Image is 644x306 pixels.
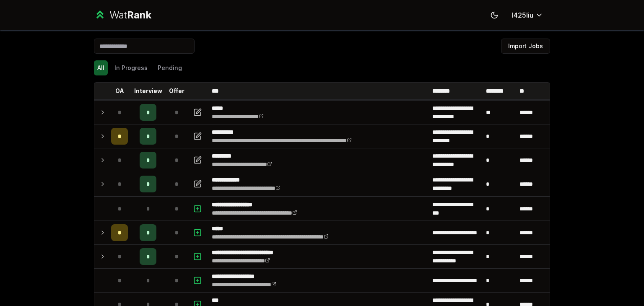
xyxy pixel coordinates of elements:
[94,60,108,75] button: All
[501,39,550,54] button: Import Jobs
[109,8,151,22] div: Wat
[169,87,184,95] p: Offer
[94,8,151,22] a: WatRank
[115,87,124,95] p: OA
[512,10,533,20] span: l425liu
[134,87,162,95] p: Interview
[505,8,550,23] button: l425liu
[154,60,185,75] button: Pending
[127,9,151,21] span: Rank
[111,60,151,75] button: In Progress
